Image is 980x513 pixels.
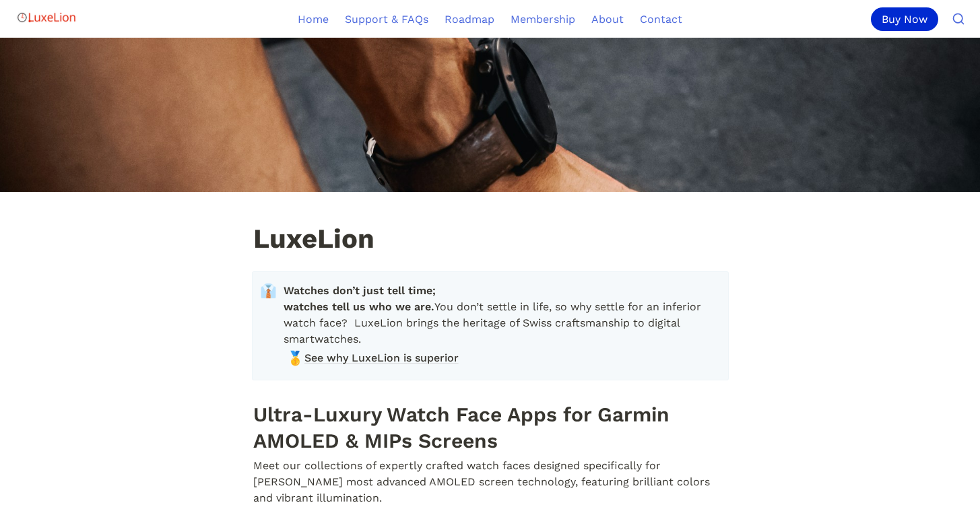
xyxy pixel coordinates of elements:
h1: Ultra-Luxury Watch Face Apps for Garmin AMOLED & MIPs Screens [252,399,729,456]
span: 👔 [260,283,277,299]
span: 🥇 [287,350,300,364]
img: Logo [16,4,77,31]
div: Buy Now [871,7,938,31]
p: Meet our collections of expertly crafted watch faces designed specifically for [PERSON_NAME] most... [252,456,729,508]
a: Buy Now [871,7,944,31]
span: See why LuxeLion is superior [304,350,459,366]
a: 🥇See why LuxeLion is superior [284,348,717,368]
span: You don’t settle in life, so why settle for an inferior watch face? LuxeLion brings the heritage ... [284,283,717,347]
strong: Watches don’t just tell time; watches tell us who we are. [284,284,439,313]
h1: LuxeLion [252,224,729,256]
